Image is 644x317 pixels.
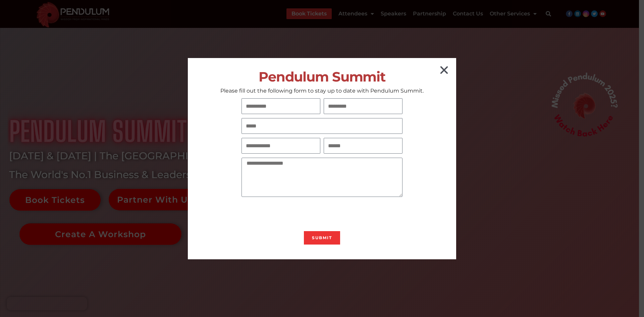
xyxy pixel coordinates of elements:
[241,201,343,227] iframe: reCAPTCHA
[439,65,449,75] a: Close
[312,236,332,240] span: Submit
[304,231,340,245] button: Submit
[188,69,456,84] h2: Pendulum Summit
[188,87,456,94] p: Please fill out the following form to stay up to date with Pendulum Summit.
